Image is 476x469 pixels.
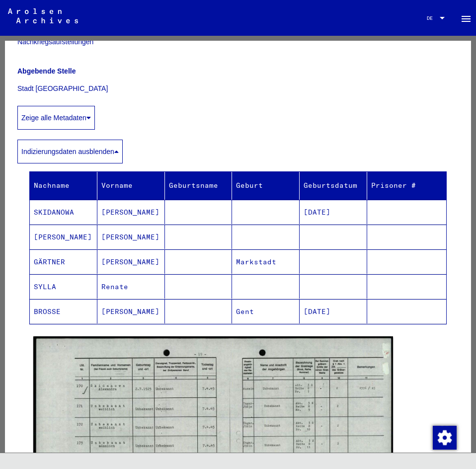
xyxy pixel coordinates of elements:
[97,299,165,323] mat-cell: [PERSON_NAME]
[30,299,97,323] mat-cell: BROSSE
[165,172,233,200] mat-header-cell: Geburtsname
[460,13,472,25] mat-icon: Side nav toggle icon
[8,8,78,23] img: Arolsen_neg.svg
[97,225,165,249] mat-cell: [PERSON_NAME]
[433,426,457,450] img: Zustimmung ändern
[30,172,97,200] mat-header-cell: Nachname
[232,299,300,323] mat-cell: Gent
[300,200,367,224] mat-cell: [DATE]
[30,225,97,249] mat-cell: [PERSON_NAME]
[17,83,459,94] p: Stadt [GEOGRAPHIC_DATA]
[17,67,76,75] b: Abgebende Stelle
[30,249,97,274] mat-cell: GÄRTNER
[17,106,95,130] button: Zeige alle Metadaten
[367,172,446,200] mat-header-cell: Prisoner #
[17,140,123,163] button: Indizierungsdaten ausblenden
[97,200,165,224] mat-cell: [PERSON_NAME]
[456,8,476,28] button: Toggle sidenav
[97,172,165,200] mat-header-cell: Vorname
[427,15,438,21] span: DE
[30,200,97,224] mat-cell: SKIDANOWA
[97,249,165,274] mat-cell: [PERSON_NAME]
[97,274,165,299] mat-cell: Renate
[300,172,367,200] mat-header-cell: Geburtsdatum
[232,249,300,274] mat-cell: Markstadt
[30,274,97,299] mat-cell: SYLLA
[232,172,300,200] mat-header-cell: Geburt‏
[300,299,367,323] mat-cell: [DATE]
